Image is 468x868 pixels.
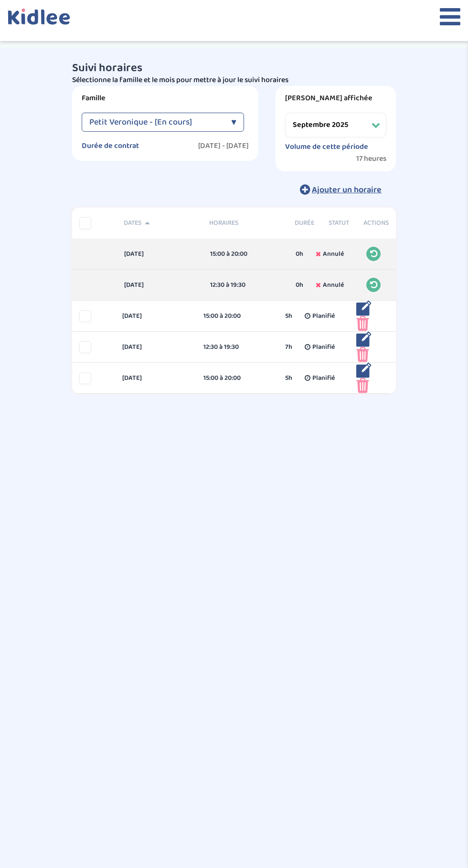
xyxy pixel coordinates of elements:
[323,249,344,259] span: Annulé
[209,218,280,228] span: Horaires
[285,373,292,383] span: 5h
[285,94,386,103] label: [PERSON_NAME] affichée
[203,373,271,383] div: 15:00 à 20:00
[287,218,321,228] div: Durée
[115,311,197,321] div: [DATE]
[356,154,386,164] span: 17 heures
[72,74,396,86] p: Sélectionne la famille et le mois pour mettre à jour le suivi horaires
[296,249,303,259] span: 0h
[356,363,372,378] img: modifier_bleu.png
[72,62,396,74] h3: Suivi horaires
[82,141,139,151] label: Durée de contrat
[356,218,396,228] div: Actions
[285,342,292,352] span: 7h
[356,378,369,393] img: poubelle_rose.png
[203,311,271,321] div: 15:00 à 20:00
[356,316,369,331] img: poubelle_rose.png
[312,373,335,383] span: Planifié
[117,249,203,259] div: [DATE]
[321,218,356,228] div: Statut
[203,342,271,352] div: 12:30 à 19:30
[82,94,249,103] label: Famille
[210,280,282,290] div: 12:30 à 19:30
[117,218,202,228] div: Dates
[312,311,335,321] span: Planifié
[198,141,249,151] label: [DATE] - [DATE]
[356,347,369,362] img: poubelle_rose.png
[356,332,372,347] img: modifier_bleu.png
[286,179,396,200] button: Ajouter un horaire
[312,342,335,352] span: Planifié
[296,280,303,290] span: 0h
[117,280,203,290] div: [DATE]
[312,183,382,197] span: Ajouter un horaire
[89,113,192,132] span: Petit Veronique - [En cours]
[285,311,292,321] span: 5h
[231,113,236,132] div: ▼
[356,301,372,316] img: modifier_bleu.png
[115,342,197,352] div: [DATE]
[285,142,368,152] label: Volume de cette période
[115,373,197,383] div: [DATE]
[210,249,282,259] div: 15:00 à 20:00
[323,280,344,290] span: Annulé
